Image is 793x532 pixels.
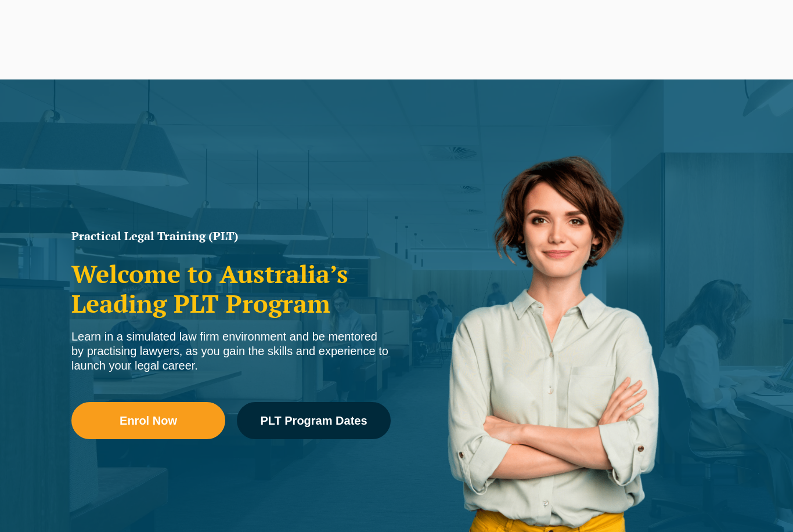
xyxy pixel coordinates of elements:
[260,415,367,426] span: PLT Program Dates
[71,230,391,242] h1: Practical Legal Training (PLT)
[71,402,225,439] a: Enrol Now
[120,415,177,426] span: Enrol Now
[237,402,391,439] a: PLT Program Dates
[71,330,391,373] div: Learn in a simulated law firm environment and be mentored by practising lawyers, as you gain the ...
[71,259,391,318] h2: Welcome to Australia’s Leading PLT Program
